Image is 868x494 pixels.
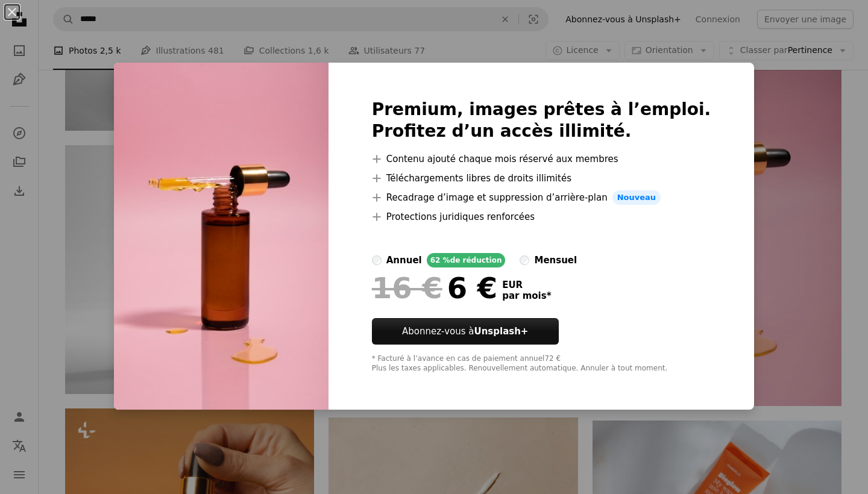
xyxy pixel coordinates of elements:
[372,171,711,186] li: Téléchargements libres de droits illimités
[372,210,711,224] li: Protections juridiques renforcées
[520,255,529,265] input: mensuel
[114,63,329,410] img: premium_photo-1670514094627-9ed5a1e9c06f
[502,290,551,301] span: par mois *
[372,318,559,345] button: Abonnez-vous àUnsplash+
[427,253,506,267] div: 62 % de réduction
[474,326,528,337] strong: Unsplash+
[372,255,382,265] input: annuel62 %de réduction
[372,272,497,304] div: 6 €
[612,190,661,205] span: Nouveau
[372,272,442,304] span: 16 €
[372,354,711,374] div: * Facturé à l’avance en cas de paiement annuel 72 € Plus les taxes applicables. Renouvellement au...
[372,190,711,205] li: Recadrage d’image et suppression d’arrière-plan
[372,152,711,166] li: Contenu ajouté chaque mois réservé aux membres
[386,253,422,267] div: annuel
[502,280,551,290] span: EUR
[534,253,577,267] div: mensuel
[372,99,711,142] h2: Premium, images prêtes à l’emploi. Profitez d’un accès illimité.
